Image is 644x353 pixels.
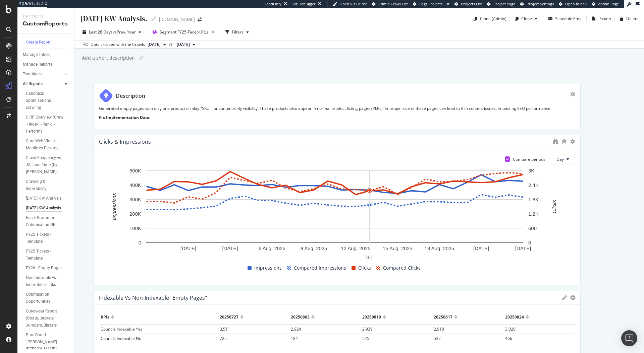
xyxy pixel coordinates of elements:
div: Filters [232,29,244,35]
div: Export [599,16,611,21]
div: 20250824 [505,311,524,322]
text: 1.8K [528,197,539,202]
text: 1.2K [528,211,539,217]
text: 9 Aug. 2025 [301,245,327,251]
div: Viz Debugger: [292,1,317,7]
div: Canonical optimisations crawling [26,90,65,111]
span: 2,924 [291,326,301,332]
a: Outerwear Report (Coats, Jackets, Jumpers, Blazers [26,308,69,329]
text: 15 Aug. 2025 [383,245,412,251]
text: 12 Aug. 2025 [341,245,370,251]
span: Projects List [461,1,482,6]
a: Canonical optimisations crawling [26,90,69,111]
div: Manage Reports [23,61,52,68]
div: Clone [521,16,532,21]
div: [DATE] KW Analysis. [80,13,148,24]
a: Admin Page [592,1,619,7]
text: [DATE] [222,245,238,251]
span: Count Is Indexable No [101,336,141,341]
a: FY25 Tickets - Template [26,231,69,245]
div: binoculars [553,139,558,144]
span: 466 [505,336,512,341]
a: [DATE] KW Analysis. [26,205,69,212]
span: Segment: FY25-Facet-URLs [160,29,209,35]
div: Delete [626,16,639,21]
strong: Fix Implementation Date: [99,115,150,120]
div: plus [366,255,372,260]
text: [DATE] [515,245,531,251]
span: 2,939 [362,326,373,332]
div: Templates [23,71,42,78]
div: Open Intercom Messenger [621,330,637,346]
a: Admin Crawl List [372,1,408,7]
div: Clone (Admin) [480,16,506,21]
a: Project Page [487,1,515,7]
div: DescriptionGenerated empty pages with only one product display "SKU" for content-only visibility.... [93,83,581,129]
div: KPIs [101,311,109,322]
button: Clone [512,13,540,24]
svg: A chart. [99,167,570,258]
a: Optimisation Opportunities [26,291,69,305]
div: Reports [23,13,69,20]
div: Add a short description [81,55,135,61]
span: Impressions [254,264,282,272]
a: NonIndexable vs. Indexable Inlinks [26,274,69,288]
a: Crawling & Indexability [26,178,69,192]
div: Dec 2024 KW Analysis [26,195,61,202]
i: Edit report name [152,16,156,21]
a: Open in dev [559,1,587,7]
i: Edit report name [139,56,144,60]
text: Clicks [551,200,557,213]
div: [DOMAIN_NAME] [159,16,195,23]
div: 20250817 [434,311,452,322]
span: 2,910 [434,326,444,332]
div: CIRP Overview (Crawl > Index > Rank > Perform) [26,114,66,135]
button: Segment:FY25-Facet-URLs [150,27,217,38]
div: Schedule Email [555,16,584,21]
text: 600 [528,225,537,231]
div: Clicks & ImpressionsCompare periodsDayA chart.ImpressionsCompared ImpressionsClicksCompared Clicks [93,135,581,285]
a: CIRP Overview (Crawl > Index > Rank > Perform) [26,114,69,135]
a: Crawl Frequency vs JS Load Time (by [PERSON_NAME]) [26,154,69,175]
text: 6 Aug. 2025 [259,245,285,251]
text: 200K [129,211,141,217]
text: Impressions [111,193,117,220]
div: All Reports [23,80,43,87]
a: FY26 - Empty Pages [26,265,69,272]
span: Project Page [493,1,515,6]
div: Outerwear Report (Coats, Jackets, Jumpers, Blazers [26,308,66,329]
a: + Create Report [23,39,69,46]
span: Last 28 Days [89,29,113,35]
text: 500K [129,168,141,173]
span: Day [556,156,564,162]
span: vs Prev. Year [113,29,136,35]
span: 184 [291,336,298,341]
span: Clicks [358,264,371,272]
text: [DATE] [473,245,489,251]
span: Compared Impressions [294,264,346,272]
span: 3,511 [220,326,230,332]
span: 3,029 [505,326,516,332]
text: 300K [129,197,141,202]
a: Open Viz Editor [333,1,367,7]
p: Generated empty pages with only one product display "SKU" for content-only visibility. These prod... [99,105,575,111]
div: ReadOnly: [264,1,282,7]
span: 532 [434,336,441,341]
div: Data crossed with the Crawls [91,42,145,48]
span: 2024 Aug. 25th [177,42,190,48]
a: [DATE] KW Analysis [26,195,69,202]
a: Project Settings [520,1,554,7]
div: CustomReports [23,20,69,28]
div: Facet Grammar Optimisation GB [26,214,65,228]
div: Core Web Vitals - Mobile vs Desktop [26,138,65,152]
span: Project Settings [527,1,554,6]
div: gear [570,295,576,300]
div: Indexable vs Non-Indexable "Empty Pages" [99,294,207,301]
span: vs [169,41,174,47]
a: Logs Projects List [413,1,449,7]
div: Manage Tables [23,51,50,58]
span: 2025 Aug. 24th [148,42,161,48]
div: NonIndexable vs. Indexable Inlinks [26,274,65,288]
a: FY25 Tickets - Template [26,248,69,262]
div: Crawl Frequency vs JS Load Time (by Depth) [26,154,67,175]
